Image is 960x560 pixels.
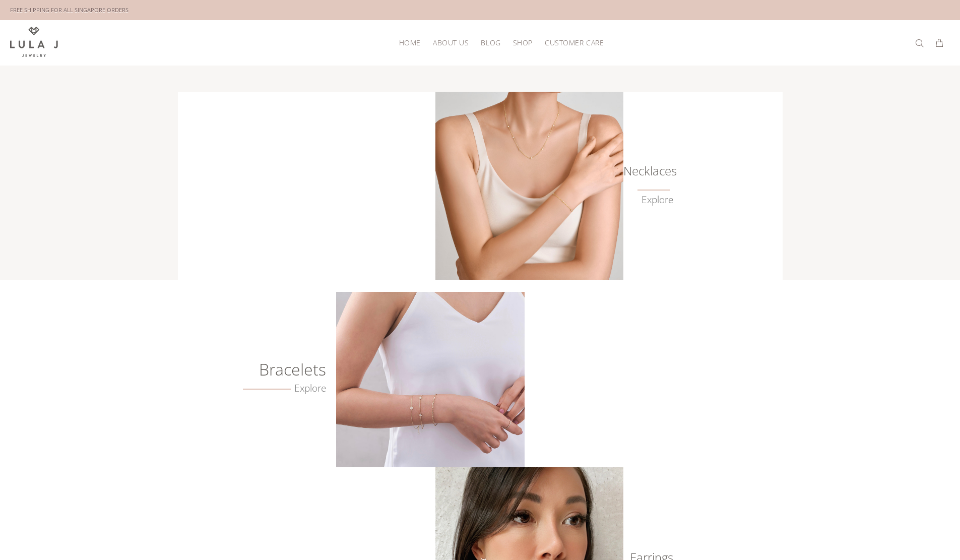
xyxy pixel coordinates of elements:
[481,39,500,46] span: Blog
[475,35,506,50] a: Blog
[212,364,326,375] h6: Bracelets
[642,194,673,206] a: Explore
[435,92,623,280] img: Lula J Gold Necklaces Collection
[433,39,469,46] span: About Us
[336,292,524,467] img: Crafted Gold Bracelets from Lula J Jewelry
[393,35,427,50] a: HOME
[243,383,327,394] a: Explore
[427,35,475,50] a: About Us
[539,35,604,50] a: Customer Care
[513,39,533,46] span: Shop
[10,5,129,16] div: FREE SHIPPING FOR ALL SINGAPORE ORDERS
[507,35,539,50] a: Shop
[399,39,421,46] span: HOME
[623,166,673,176] h6: Necklaces
[545,39,604,46] span: Customer Care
